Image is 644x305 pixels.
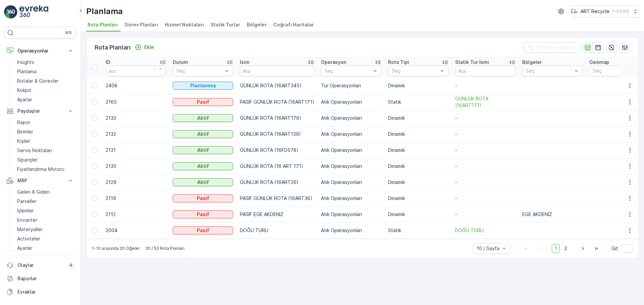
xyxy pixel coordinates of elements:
p: Ekle [144,44,154,50]
p: Raporlar [17,275,74,282]
button: Ekle [132,43,157,51]
p: PASİF GÜNLÜK ROTA (16ART36) [240,195,314,202]
div: Toggle Row Selected [92,99,97,105]
p: Atık Operasyonları [321,227,381,234]
p: Materyaller [17,226,43,233]
a: Kişiler [14,136,76,146]
button: Paydaşlar [4,104,76,118]
span: Rota Planları [88,21,118,28]
p: MRF [17,177,63,184]
p: GÜNLÜK ROTA (16ART345) [240,82,314,89]
a: Rapor [14,118,76,127]
p: Atık Operasyonları [321,179,381,186]
p: - [455,211,516,218]
p: ID [106,59,110,66]
p: Atık Operasyonları [321,147,381,154]
p: 2131 [106,147,166,154]
div: Toggle Row Selected [92,131,97,137]
p: Rapor [17,119,31,126]
span: 1 [552,244,560,253]
p: Atık Operasyonları [321,211,381,218]
a: Ayarlar [14,243,76,253]
p: Rota Planları [95,43,131,52]
p: 2129 [106,179,166,186]
p: - [455,195,516,202]
p: Activiteler [17,235,40,242]
p: Geomap [589,59,609,66]
input: Ara [240,66,314,76]
p: Seç [325,68,371,74]
p: 2132 [106,131,166,137]
button: Filtreleri temizle [523,42,579,53]
p: Rotalar & Görevler [17,78,59,84]
p: Fiyatlandırma Motoru [17,166,64,173]
span: Bölgeler [247,21,267,28]
p: 2004 [106,227,166,234]
button: Aktif [173,130,233,138]
p: Seç [176,68,223,74]
div: Toggle Row Selected [92,164,97,169]
p: DOĞU TURU [240,227,314,234]
p: - [455,163,516,170]
p: Statik Tur İsmi [455,59,489,66]
a: Birimler [14,127,76,136]
p: Servis Noktaları [17,147,52,154]
div: Toggle Row Selected [92,115,97,121]
p: - [455,131,516,137]
p: 2408 [106,82,166,89]
p: Pasif [197,99,209,105]
div: Toggle Row Selected [92,196,97,201]
p: - [455,147,516,154]
p: Aktif [197,163,209,170]
p: Statik [388,99,448,105]
p: ( +03:00 ) [612,9,629,14]
p: Dinamik [388,82,448,89]
button: Aktif [173,162,233,170]
span: DOĞU TURU [455,227,516,234]
p: Dinamik [388,211,448,218]
a: Rotalar & Görevler [14,76,76,86]
p: Planlama [17,68,37,75]
p: Evraklar [17,289,74,295]
p: Operasyon [321,59,346,66]
p: Durum [173,59,188,66]
p: 2112 [106,211,166,218]
p: ART Recycle [581,8,609,15]
p: 1-10 arasında 20 Öğeler [92,246,140,251]
div: Toggle Row Selected [92,83,97,88]
a: Siparişler [14,155,76,165]
p: Atık Operasyonları [321,131,381,137]
a: İşlemler [14,206,76,215]
button: Pasif [173,194,233,202]
p: Dinamik [388,195,448,202]
p: Bölgeler [522,59,542,66]
p: Birimler [17,128,33,135]
p: PASİF GÜNLÜK ROTA (16ART171) [240,99,314,105]
button: Aktif [173,178,233,186]
p: Olaylar [17,262,64,269]
p: Envanter [17,217,37,223]
p: Dinamik [388,115,448,121]
p: Planlanmış [190,82,216,89]
p: Rota Tipi [388,59,409,66]
img: logo [4,5,17,19]
span: 2 [561,244,570,253]
button: ART Recycle(+03:00) [571,5,639,17]
p: 2130 [106,163,166,170]
a: Olaylar4 [4,259,76,272]
a: Kokpit [14,86,76,95]
span: Hizmet Noktaları [165,21,204,28]
input: Ara [455,66,516,76]
a: Servis Noktaları [14,146,76,155]
p: Atık Operasyonları [321,195,381,202]
p: Ayarlar [17,96,32,103]
p: Aktif [197,147,209,154]
p: Siparişler [17,157,38,163]
p: GÜNLÜK ROTA (16 ART 171) [240,163,314,170]
button: Pasif [173,98,233,106]
p: Tur Operasyonları [321,82,381,89]
p: Parseller [17,198,37,205]
button: Aktif [173,114,233,122]
div: Toggle Row Selected [92,228,97,233]
p: Ayarlar [17,245,32,251]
